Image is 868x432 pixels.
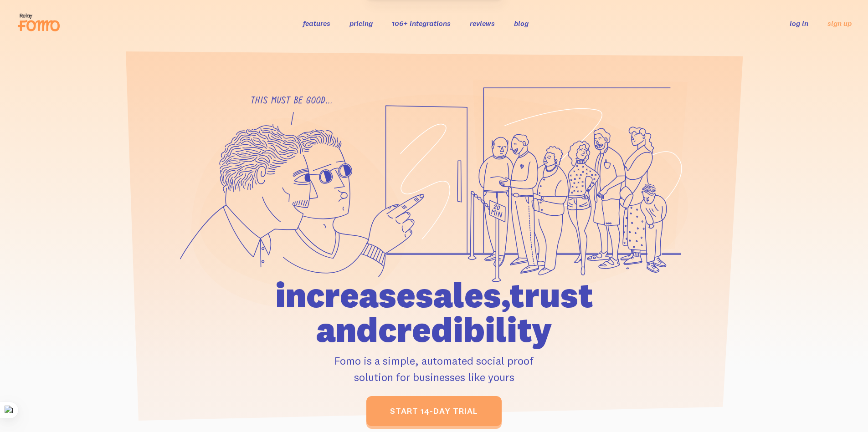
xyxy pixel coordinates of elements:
[349,19,373,28] a: pricing
[223,352,645,385] p: Fomo is a simple, automated social proof solution for businesses like yours
[303,19,330,28] a: features
[790,19,808,28] a: log in
[827,19,852,28] a: sign up
[514,19,529,28] a: blog
[392,19,451,28] a: 106+ integrations
[470,19,495,28] a: reviews
[366,396,502,426] a: start 14-day trial
[223,278,645,347] h1: increase sales, trust and credibility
